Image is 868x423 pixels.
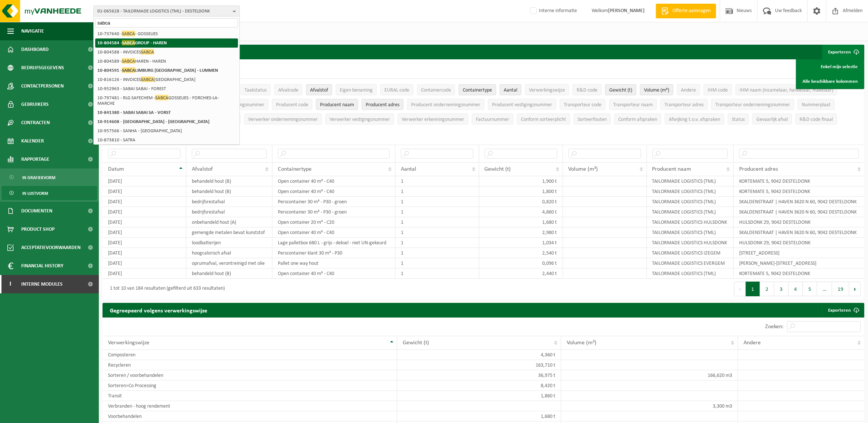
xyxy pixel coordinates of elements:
[122,40,135,45] span: SABCA
[320,102,354,108] span: Producent naam
[677,84,700,95] button: AndereAndere: Activate to sort
[395,207,479,217] td: 1
[613,102,653,108] span: Transporteur naam
[822,303,864,318] a: Exporteren
[95,29,238,38] li: 10-737640 - - GOSSELIES
[395,197,479,207] td: 1
[186,207,272,217] td: bedrijfsrestafval
[397,391,561,401] td: 1,860 t
[22,186,48,200] span: In lijstvorm
[103,391,397,401] td: Transit
[141,49,154,55] span: SABCA
[479,248,563,258] td: 2,540 t
[306,84,332,95] button: AfvalstofAfvalstof: Activate to sort
[97,119,209,124] strong: 10-914608 - [GEOGRAPHIC_DATA] - [GEOGRAPHIC_DATA]
[647,248,734,258] td: TAILORMADE LOGISTICS IZEGEM
[734,258,864,268] td: [PERSON_NAME]-[STREET_ADDRESS]
[21,59,64,77] span: Bedrijfsgegevens
[244,114,322,125] button: Verwerker ondernemingsnummerVerwerker ondernemingsnummer: Activate to sort
[402,117,464,122] span: Verwerker erkenningsnummer
[186,176,272,186] td: behandeld hout (B)
[740,88,833,93] span: IHM naam (inzamelaar, handelaar, makelaar)
[380,84,413,95] button: EURAL codeEURAL code: Activate to sort
[479,258,563,268] td: 0,096 t
[734,248,864,258] td: [STREET_ADDRESS]
[192,166,213,172] span: Afvalstof
[93,5,240,16] button: 01-065628 - TAILORMADE LOGISTICS (TML) - DESTELDONK
[95,75,238,84] li: 10-816126 - INVOICES [GEOGRAPHIC_DATA]
[463,88,492,93] span: Containertype
[517,114,570,125] button: Conform sorteerplicht : Activate to sort
[21,77,64,95] span: Contactpersonen
[665,114,724,125] button: Afwijking t.o.v. afsprakenAfwijking t.o.v. afspraken: Activate to sort
[384,88,409,93] span: EURAL code
[186,268,272,279] td: behandeld hout (B)
[336,84,377,95] button: Eigen benamingEigen benaming: Activate to sort
[395,186,479,197] td: 1
[310,88,328,93] span: Afvalstof
[122,58,135,64] span: SABCA
[397,350,561,360] td: 4,360 t
[186,217,272,227] td: onbehandeld hout (A)
[849,282,861,296] button: Next
[567,340,596,346] span: Volume (m³)
[578,117,607,122] span: Sorteerfouten
[95,126,238,136] li: 10-957566 - SANHA - [GEOGRAPHIC_DATA]
[276,102,308,108] span: Producent code
[398,114,468,125] button: Verwerker erkenningsnummerVerwerker erkenningsnummer: Activate to sort
[802,102,831,108] span: Nummerplaat
[7,275,14,293] span: I
[122,67,135,73] span: SABCA
[529,5,577,16] label: Interne informatie
[614,114,661,125] button: Conform afspraken : Activate to sort
[644,88,669,93] span: Volume (m³)
[103,238,186,248] td: [DATE]
[492,102,552,108] span: Producent vestigingsnummer
[2,186,97,200] a: In lijstvorm
[640,84,673,95] button: Volume (m³)Volume (m³): Activate to sort
[561,401,738,411] td: 3,300 m3
[574,114,611,125] button: SorteerfoutenSorteerfouten: Activate to sort
[734,186,864,197] td: KORTEMATE 5, 9042 DESTELDONK
[479,227,563,238] td: 2,980 t
[106,282,225,296] div: 1 tot 10 van 184 resultaten (gefilterd uit 633 resultaten)
[521,117,566,122] span: Conform sorteerplicht
[103,258,186,268] td: [DATE]
[186,197,272,207] td: bedrijfsrestafval
[765,324,783,330] label: Zoeken:
[797,74,863,89] a: Alle beschikbare kolommen
[728,114,749,125] button: StatusStatus: Activate to sort
[395,238,479,248] td: 1
[746,282,760,296] button: 1
[479,268,563,279] td: 2,440 t
[272,248,395,258] td: Perscontainer klant 30 m³ - P30
[103,207,186,217] td: [DATE]
[186,227,272,238] td: gemengde metalen bevat kunststof
[329,117,390,122] span: Verwerker vestigingsnummer
[155,95,168,100] span: SABCA
[21,220,55,238] span: Product Shop
[401,166,416,172] span: Aantal
[95,136,238,145] li: 10-873810 - SATRA
[609,99,657,110] button: Transporteur naamTransporteur naam: Activate to sort
[577,88,597,93] span: R&D code
[397,381,561,391] td: 8,420 t
[734,282,746,296] button: Previous
[103,227,186,238] td: [DATE]
[479,176,563,186] td: 1,900 t
[21,150,49,168] span: Rapportage
[472,114,513,125] button: FactuurnummerFactuurnummer: Activate to sort
[735,84,837,95] button: IHM naam (inzamelaar, handelaar, makelaar)IHM naam (inzamelaar, handelaar, makelaar): Activate to...
[459,84,496,95] button: ContainertypeContainertype: Activate to sort
[21,275,63,293] span: Interne modules
[395,268,479,279] td: 1
[21,22,44,40] span: Navigatie
[734,227,864,238] td: SKALDENSTRAAT | HAVEN 3620 N 60, 9042 DESTELDONK
[395,217,479,227] td: 1
[272,268,395,279] td: Open container 40 m³ - C40
[798,99,835,110] button: NummerplaatNummerplaat: Activate to sort
[476,117,509,122] span: Factuurnummer
[734,197,864,207] td: SKALDENSTRAAT | HAVEN 3620 N 60, 9042 DESTELDONK
[760,282,774,296] button: 2
[832,282,849,296] button: 19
